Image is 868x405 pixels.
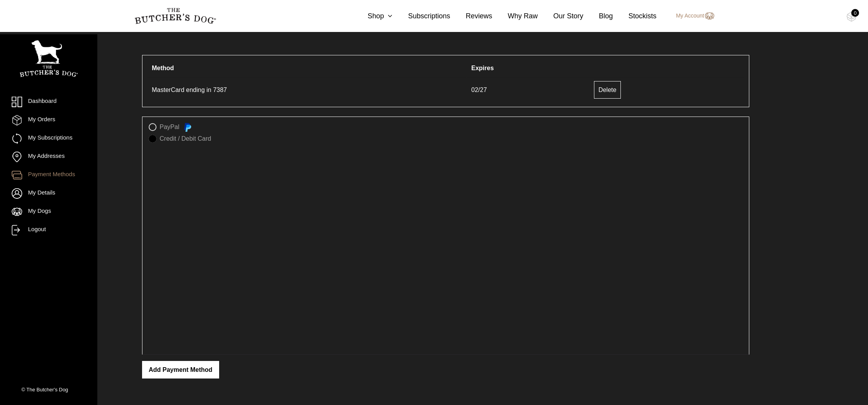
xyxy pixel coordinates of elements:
[847,12,856,22] img: TBD_Cart-Empty.png
[12,170,86,180] a: Payment Methods
[183,122,192,132] img: PayPal
[450,11,492,21] a: Reviews
[142,361,219,378] button: Add payment method
[467,77,587,102] td: 02/27
[19,40,78,77] img: TBD_Portrait_Logo_White.png
[149,123,743,132] label: PayPal
[149,135,743,143] label: Credit / Debit Card
[392,11,450,21] a: Subscriptions
[12,133,86,144] a: My Subscriptions
[594,81,620,99] a: Delete
[12,152,86,162] a: My Addresses
[12,207,86,217] a: My Dogs
[851,9,859,17] div: 0
[538,11,583,21] a: Our Story
[12,97,86,107] a: Dashboard
[12,188,86,199] a: My Details
[352,11,392,21] a: Shop
[152,65,174,71] span: Method
[153,152,739,336] iframe: Secure payment input frame
[12,225,86,235] a: Logout
[668,11,714,21] a: My Account
[147,77,466,102] td: MasterCard ending in 7387
[492,11,538,21] a: Why Raw
[613,11,657,21] a: Stockists
[12,115,86,126] a: My Orders
[471,65,494,71] span: Expires
[583,11,613,21] a: Blog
